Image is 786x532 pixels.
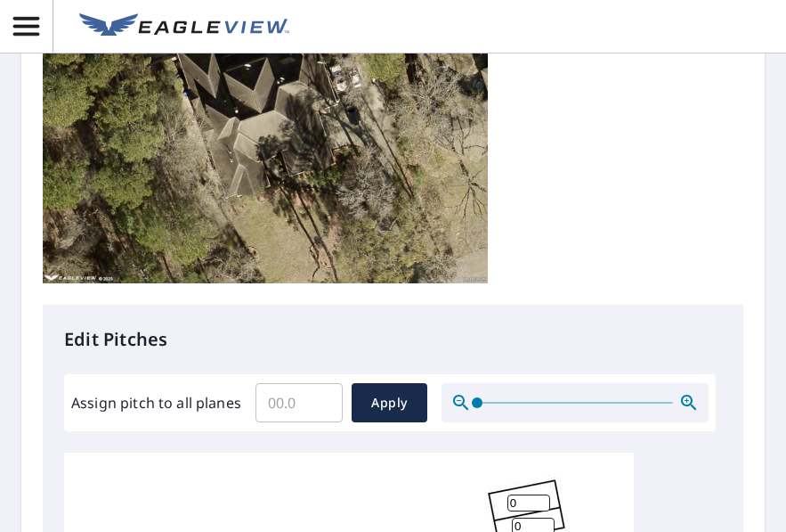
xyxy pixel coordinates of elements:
img: EV Logo [79,13,289,40]
button: Apply [352,383,427,422]
a: EV Logo [69,3,300,51]
span: Apply [366,392,413,414]
input: 00.0 [255,378,343,428]
label: Assign pitch to all planes [71,392,241,413]
p: Edit Pitches [64,326,722,353]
